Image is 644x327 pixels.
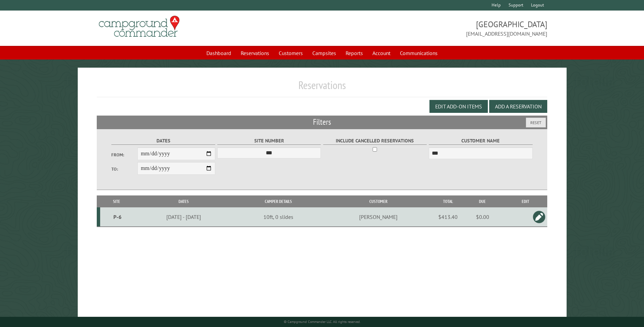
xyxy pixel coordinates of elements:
[526,118,546,127] button: Reset
[111,137,215,145] label: Dates
[97,116,547,128] h2: Filters
[202,47,235,59] a: Dashboard
[342,47,367,59] a: Reports
[111,152,137,158] label: From:
[461,195,504,207] th: Due
[235,195,323,207] th: Camper Details
[323,137,427,145] label: Include Cancelled Reservations
[368,47,394,59] a: Account
[237,47,273,59] a: Reservations
[217,137,321,145] label: Site Number
[461,207,504,227] td: $0.00
[275,47,307,59] a: Customers
[100,195,133,207] th: Site
[284,320,361,324] small: © Campground Commander LLC. All rights reserved.
[323,195,434,207] th: Customer
[429,137,532,145] label: Customer Name
[133,195,234,207] th: Dates
[434,207,461,227] td: $413.40
[323,207,434,227] td: [PERSON_NAME]
[308,47,340,59] a: Campsites
[235,207,323,227] td: 10ft, 0 slides
[429,100,488,113] button: Edit Add-on Items
[489,100,547,113] button: Add a Reservation
[322,19,547,38] span: [GEOGRAPHIC_DATA] [EMAIL_ADDRESS][DOMAIN_NAME]
[504,195,547,207] th: Edit
[97,79,547,97] h1: Reservations
[103,213,132,220] div: P-6
[97,13,182,40] img: Campground Commander
[134,213,233,220] div: [DATE] - [DATE]
[434,195,461,207] th: Total
[396,47,442,59] a: Communications
[111,166,137,172] label: To:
